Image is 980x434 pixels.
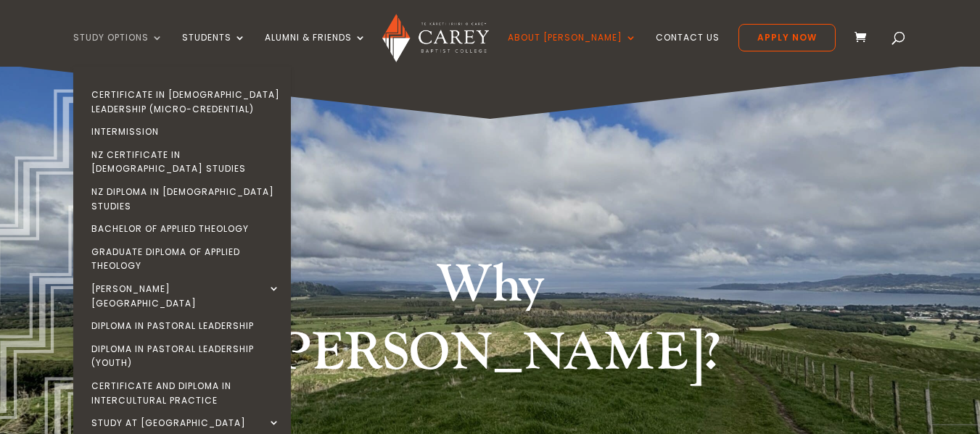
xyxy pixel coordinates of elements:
a: Diploma in Pastoral Leadership (Youth) [77,338,295,375]
a: Certificate in [DEMOGRAPHIC_DATA] Leadership (Micro-credential) [77,83,295,120]
a: Alumni & Friends [265,33,366,67]
a: NZ Diploma in [DEMOGRAPHIC_DATA] Studies [77,180,295,217]
h1: Why [PERSON_NAME]? [218,251,762,394]
a: Apply Now [738,24,836,51]
a: NZ Certificate in [DEMOGRAPHIC_DATA] Studies [77,143,295,180]
a: Contact Us [656,33,720,67]
a: Bachelor of Applied Theology [77,217,295,241]
a: About [PERSON_NAME] [508,33,637,67]
a: Graduate Diploma of Applied Theology [77,241,295,277]
img: Carey Baptist College [382,14,489,62]
a: [PERSON_NAME][GEOGRAPHIC_DATA] [77,277,295,314]
a: Intermission [77,120,295,143]
a: Diploma in Pastoral Leadership [77,314,295,338]
a: Certificate and Diploma in Intercultural Practice [77,375,295,412]
a: Study Options [73,33,163,67]
a: Students [182,33,246,67]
